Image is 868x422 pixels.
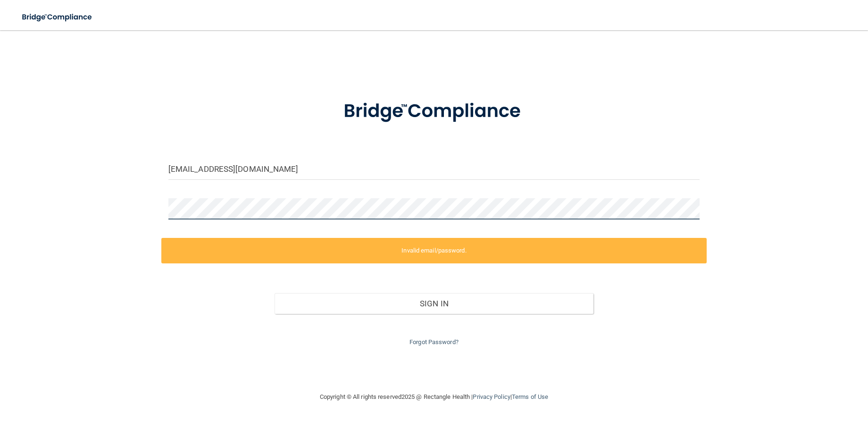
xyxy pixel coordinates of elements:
input: Email [168,159,700,180]
a: Forgot Password? [409,338,459,346]
div: Copyright © All rights reserved 2025 @ Rectangle Health | | [262,382,606,412]
a: Privacy Policy [473,393,510,400]
iframe: Drift Widget Chat Controller [705,355,857,393]
button: Sign In [275,293,593,314]
img: bridge_compliance_login_screen.278c3ca4.svg [324,87,544,136]
a: Terms of Use [512,393,548,400]
label: Invalid email/password. [161,238,707,263]
img: bridge_compliance_login_screen.278c3ca4.svg [14,8,101,27]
